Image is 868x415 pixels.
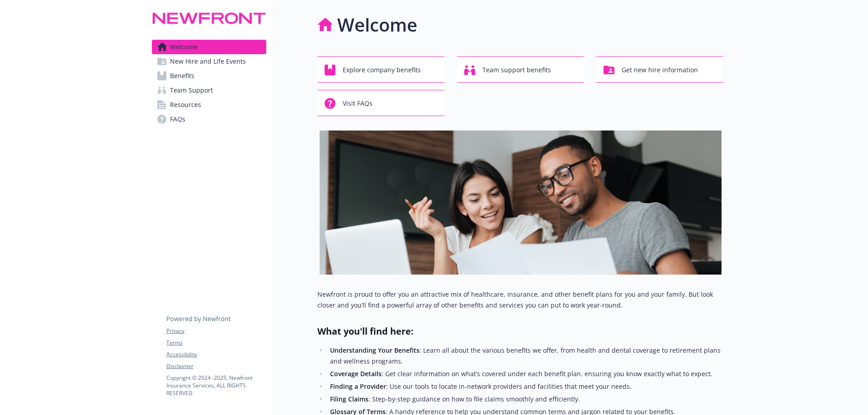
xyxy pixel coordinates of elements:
a: Terms [166,339,266,347]
span: New Hire and Life Events [170,54,246,69]
span: FAQs [170,112,185,126]
a: Benefits [152,69,266,83]
span: Benefits [170,69,194,83]
a: Accessibility [166,350,266,359]
p: Newfront is proud to offer you an attractive mix of healthcare, insurance, and other benefit plan... [317,289,723,311]
span: Visit FAQs [343,95,373,112]
span: Welcome [170,40,198,54]
img: overview page banner [320,131,722,275]
h2: What you'll find here: [317,325,723,338]
strong: Understanding Your Benefits [330,346,420,354]
span: Resources [170,98,201,112]
a: Welcome [152,40,266,54]
strong: Coverage Details [330,369,382,378]
p: Copyright © 2024 - 2025 , Newfront Insurance Services, ALL RIGHTS RESERVED [166,374,266,397]
a: FAQs [152,112,266,126]
li: : Use our tools to locate in-network providers and facilities that meet your needs. [327,381,723,392]
span: Team Support [170,83,213,98]
button: Team support benefits [457,56,584,83]
strong: Filing Claims [330,395,368,403]
span: Get new hire information [622,61,698,79]
button: Get new hire information [596,56,723,83]
button: Explore company benefits [317,56,444,83]
span: Explore company benefits [343,61,421,79]
a: Disclaimer [166,362,266,370]
button: Visit FAQs [317,90,444,116]
li: : Learn all about the various benefits we offer, from health and dental coverage to retirement pl... [327,345,723,367]
a: Privacy [166,327,266,335]
li: : Get clear information on what’s covered under each benefit plan, ensuring you know exactly what... [327,368,723,379]
li: : Step-by-step guidance on how to file claims smoothly and efficiently. [327,394,723,405]
a: New Hire and Life Events [152,54,266,69]
a: Team Support [152,83,266,98]
h1: Welcome [337,11,417,38]
strong: Finding a Provider [330,382,386,391]
a: Resources [152,98,266,112]
span: Team support benefits [482,61,551,79]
